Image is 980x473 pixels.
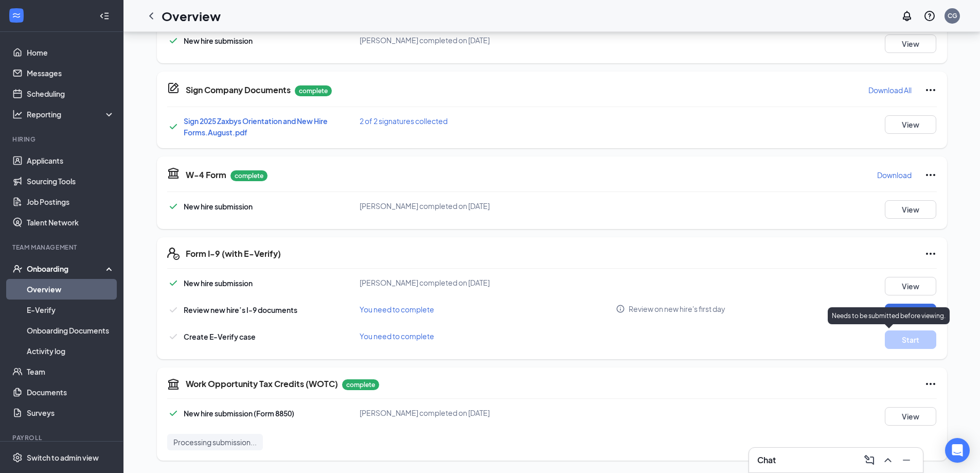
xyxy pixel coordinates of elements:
[167,82,180,94] svg: CompanyDocumentIcon
[167,120,180,133] svg: Checkmark
[184,278,253,288] span: New hire submission
[360,36,490,45] span: [PERSON_NAME] completed on [DATE]
[885,330,936,349] button: Start
[145,10,157,22] svg: ChevronLeft
[924,169,937,181] svg: Ellipses
[27,402,115,423] a: Surveys
[901,10,913,22] svg: Notifications
[885,200,936,219] button: View
[861,452,878,468] button: ComposeMessage
[877,170,912,180] p: Download
[173,437,257,447] span: Processing submission...
[167,34,180,47] svg: Checkmark
[11,10,22,21] svg: WorkstreamLogo
[877,167,912,183] button: Download
[27,320,115,341] a: Onboarding Documents
[360,305,434,314] span: You need to complete
[900,454,913,466] svg: Minimize
[863,454,876,466] svg: ComposeMessage
[880,452,896,468] button: ChevronUp
[12,109,23,119] svg: Analysis
[885,407,936,426] button: View
[12,135,113,144] div: Hiring
[184,332,256,341] span: Create E-Verify case
[27,382,115,402] a: Documents
[167,304,180,316] svg: Checkmark
[12,243,113,252] div: Team Management
[27,83,115,104] a: Scheduling
[924,248,937,260] svg: Ellipses
[27,300,115,320] a: E-Verify
[27,341,115,361] a: Activity log
[924,378,937,390] svg: Ellipses
[184,409,294,418] span: New hire submission (Form 8850)
[186,84,291,96] h5: Sign Company Documents
[27,42,115,63] a: Home
[167,248,180,260] svg: FormI9EVerifyIcon
[27,171,115,191] a: Sourcing Tools
[295,85,332,96] p: complete
[167,330,180,343] svg: Checkmark
[162,7,221,25] h1: Overview
[885,304,936,322] button: Review
[868,82,912,98] button: Download All
[184,116,328,137] a: Sign 2025 Zaxbys Orientation and New Hire Forms.August.pdf
[184,202,253,211] span: New hire submission
[230,170,268,181] p: complete
[167,277,180,289] svg: Checkmark
[360,331,434,341] span: You need to complete
[186,248,281,259] h5: Form I-9 (with E-Verify)
[12,452,23,463] svg: Settings
[27,150,115,171] a: Applicants
[868,85,912,95] p: Download All
[948,11,957,20] div: CG
[945,438,970,463] div: Open Intercom Messenger
[167,378,180,390] svg: TaxGovernmentIcon
[184,36,253,45] span: New hire submission
[924,84,937,96] svg: Ellipses
[885,115,936,134] button: View
[360,201,490,211] span: [PERSON_NAME] completed on [DATE]
[99,11,110,21] svg: Collapse
[360,116,448,126] span: 2 of 2 signatures collected
[342,379,379,390] p: complete
[27,452,99,463] div: Switch to admin view
[186,169,226,181] h5: W-4 Form
[27,109,115,119] div: Reporting
[616,304,625,313] svg: Info
[27,191,115,212] a: Job Postings
[885,34,936,53] button: View
[923,10,936,22] svg: QuestionInfo
[12,433,113,442] div: Payroll
[27,63,115,83] a: Messages
[27,279,115,300] a: Overview
[12,264,23,274] svg: UserCheck
[186,378,338,390] h5: Work Opportunity Tax Credits (WOTC)
[167,200,180,213] svg: Checkmark
[27,264,106,274] div: Onboarding
[184,305,297,314] span: Review new hire’s I-9 documents
[167,167,180,179] svg: TaxGovernmentIcon
[885,277,936,295] button: View
[629,304,725,314] span: Review on new hire's first day
[757,454,776,466] h3: Chat
[360,408,490,417] span: [PERSON_NAME] completed on [DATE]
[832,311,946,320] p: Needs to be submitted before viewing.
[27,212,115,233] a: Talent Network
[167,407,180,419] svg: Checkmark
[898,452,915,468] button: Minimize
[360,278,490,287] span: [PERSON_NAME] completed on [DATE]
[882,454,894,466] svg: ChevronUp
[27,361,115,382] a: Team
